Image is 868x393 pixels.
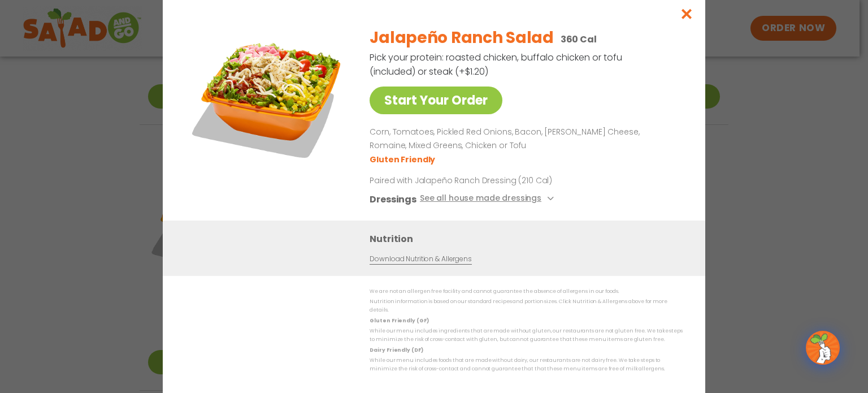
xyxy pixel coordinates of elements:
p: 360 Cal [561,32,597,46]
p: Pick your protein: roasted chicken, buffalo chicken or tofu (included) or steak (+$1.20) [370,50,624,79]
img: wpChatIcon [807,332,839,364]
p: Corn, Tomatoes, Pickled Red Onions, Bacon, [PERSON_NAME] Cheese, Romaine, Mixed Greens, Chicken o... [370,126,678,153]
strong: Dairy Friendly (DF) [370,347,423,353]
p: Nutrition information is based on our standard recipes and portion sizes. Click Nutrition & Aller... [370,297,683,315]
li: Gluten Friendly [370,154,437,166]
p: Paired with Jalapeño Ranch Dressing (210 Cal) [370,175,579,187]
p: While our menu includes foods that are made without dairy, our restaurants are not dairy free. We... [370,356,683,374]
p: We are not an allergen free facility and cannot guarantee the absence of allergens in our foods. [370,287,683,296]
button: See all house made dressings [420,192,557,206]
h3: Dressings [370,192,416,206]
p: While our menu includes ingredients that are made without gluten, our restaurants are not gluten ... [370,327,683,344]
strong: Gluten Friendly (GF) [370,317,428,324]
a: Start Your Order [370,87,502,114]
a: Download Nutrition & Allergens [370,254,471,265]
img: Featured product photo for Jalapeño Ranch Salad [188,18,346,176]
h2: Jalapeño Ranch Salad [370,26,553,50]
h3: Nutrition [370,232,688,246]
